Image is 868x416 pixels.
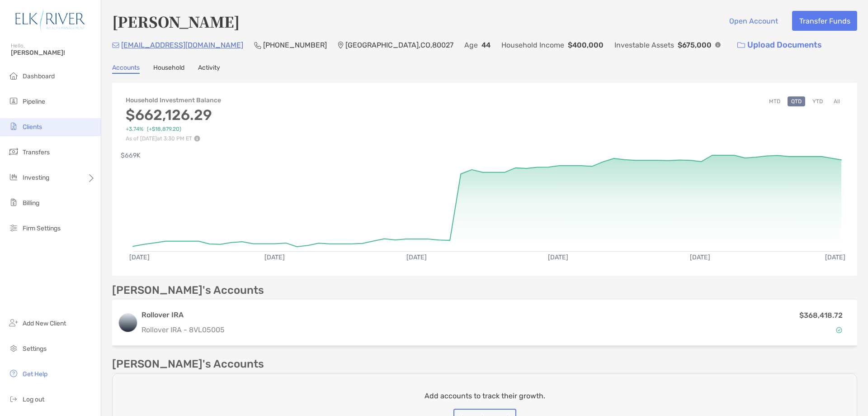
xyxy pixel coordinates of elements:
img: add_new_client icon [8,317,19,328]
img: Location Icon [338,42,344,49]
img: firm-settings icon [8,222,19,233]
h4: [PERSON_NAME] [112,11,240,32]
a: Household [153,64,184,74]
span: Firm Settings [23,225,61,232]
img: Phone Icon [254,42,261,49]
img: logo account [119,314,137,332]
span: Clients [23,123,42,131]
span: ( +$18,879.20 ) [147,126,181,133]
p: [EMAIL_ADDRESS][DOMAIN_NAME] [121,39,243,51]
img: Performance Info [194,135,200,142]
span: Transfers [23,148,50,156]
text: [DATE] [264,253,285,261]
a: Activity [198,64,220,74]
span: Log out [23,396,44,403]
button: Transfer Funds [792,11,857,31]
span: Billing [23,199,39,207]
button: MTD [765,96,784,106]
span: Get Help [23,370,47,378]
span: Dashboard [23,72,55,80]
p: [PERSON_NAME]'s Accounts [112,359,264,370]
img: settings icon [8,343,19,354]
img: Zoe Logo [11,4,90,36]
span: +3.74% [126,126,143,133]
img: logout icon [8,393,19,404]
img: dashboard icon [8,70,19,81]
a: Upload Documents [731,35,828,55]
text: [DATE] [825,253,845,261]
p: Add accounts to track their growth. [425,390,545,402]
p: Rollover IRA - 8VL05005 [142,324,673,335]
img: Account Status icon [836,327,842,333]
span: [PERSON_NAME]! [11,49,95,57]
span: Add New Client [23,320,66,327]
h3: Rollover IRA [142,310,673,320]
button: QTD [788,96,805,106]
button: All [830,96,844,106]
text: [DATE] [129,253,150,261]
p: 44 [481,39,491,51]
span: Investing [23,174,49,182]
span: Pipeline [23,98,45,105]
img: Info Icon [715,42,721,48]
img: investing icon [8,172,19,182]
button: Open Account [722,11,785,31]
p: Age [464,39,478,51]
p: [PHONE_NUMBER] [263,39,327,51]
text: [DATE] [406,253,427,261]
img: billing icon [8,197,19,208]
p: As of [DATE] at 3:30 PM ET [126,135,221,142]
a: Accounts [112,64,140,74]
p: [GEOGRAPHIC_DATA] , CO , 80027 [345,39,453,51]
p: [PERSON_NAME]'s Accounts [112,285,264,296]
p: Household Income [501,39,564,51]
text: $669K [121,152,141,159]
h3: $662,126.29 [126,106,221,124]
img: Email Icon [112,43,119,48]
text: [DATE] [690,253,710,261]
img: transfers icon [8,146,19,157]
text: [DATE] [548,253,568,261]
img: pipeline icon [8,96,19,106]
button: YTD [809,96,826,106]
h4: Household Investment Balance [126,96,221,104]
p: $400,000 [568,39,604,51]
p: Investable Assets [614,39,674,51]
p: $368,418.72 [799,310,843,321]
img: get-help icon [8,368,19,379]
span: Settings [23,345,47,353]
img: button icon [737,42,745,48]
img: clients icon [8,121,19,132]
p: $675,000 [678,39,712,51]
